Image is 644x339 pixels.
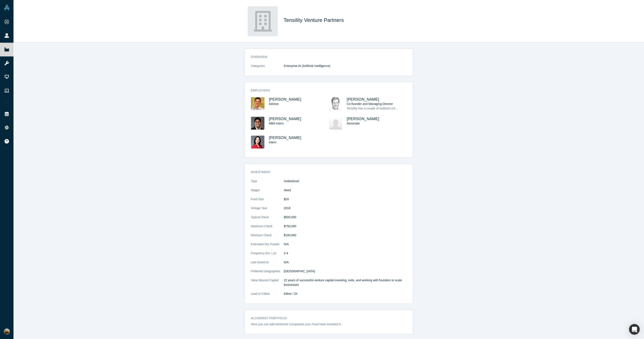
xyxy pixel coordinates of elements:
img: Alchemist Vault Logo [4,5,10,11]
dt: Estimated Dry Powder [251,242,284,251]
span: Intern [269,141,277,144]
dt: Categories [251,64,284,73]
dd: N/A [284,260,407,265]
img: Vicky Wang's Profile Image [329,117,342,130]
span: MBA Intern [269,122,284,125]
p: Here you can add Alchemist Companies your Fund have invested in. [251,322,407,327]
dt: Preferred Geographies [251,269,284,278]
span: Associate [347,122,360,125]
dd: [GEOGRAPHIC_DATA] [284,269,407,274]
a: [PERSON_NAME] [269,117,301,121]
dd: N/A [284,242,407,247]
dd: $750,000 [284,224,407,229]
span: Co-founder and Managing Director [347,102,393,106]
dt: Value Beyond Capital [251,278,284,292]
dt: Minimum Check [251,233,284,242]
a: [PERSON_NAME] [347,97,379,101]
dd: Institutional [284,179,407,183]
p: 22 years of successful venture capital investing, exits, and working with founders to scale busin... [284,278,407,287]
a: [PERSON_NAME] [269,136,301,140]
dd: 2018 [284,206,407,210]
h3: Alchemist Portfolio [251,316,401,321]
dd: 2-4 [284,251,407,256]
dd: Seed [284,188,407,192]
a: [PERSON_NAME] [269,97,301,101]
dt: Stages [251,188,284,197]
dt: Maximum Check [251,224,284,233]
dd: $24 [284,197,407,201]
span: Advisor [269,102,279,106]
h3: overview [251,55,401,59]
span: Enterprise AI (Artificial Intelligence) [284,64,330,68]
dd: Either / Or [284,292,407,296]
dt: Fund Size [251,197,284,206]
h3: Employees [251,88,401,93]
img: Ed Bellis's Profile Image [251,97,264,110]
span: Tensility Venture Partners [284,17,346,23]
img: Aniket Saoji's Profile Image [251,117,264,130]
h3: Investment [251,170,401,174]
img: Serena Kuang's Profile Image [251,136,264,148]
img: Tensility Venture Partners's Logo [248,6,278,36]
dt: Last closed at [251,260,284,269]
dd: $150,000 [284,233,407,238]
dt: Frequency (Inv. / yr) [251,251,284,260]
a: [PERSON_NAME] [347,117,379,121]
dt: Lead or Follow [251,292,284,301]
img: Kyle Smith's Account [4,328,10,334]
dt: Vintage Year [251,206,284,215]
dd: $500,000 [284,215,407,219]
dt: Typical Check [251,215,284,224]
dt: Type [251,179,284,188]
img: Wayne Boulais's Profile Image [329,97,342,110]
